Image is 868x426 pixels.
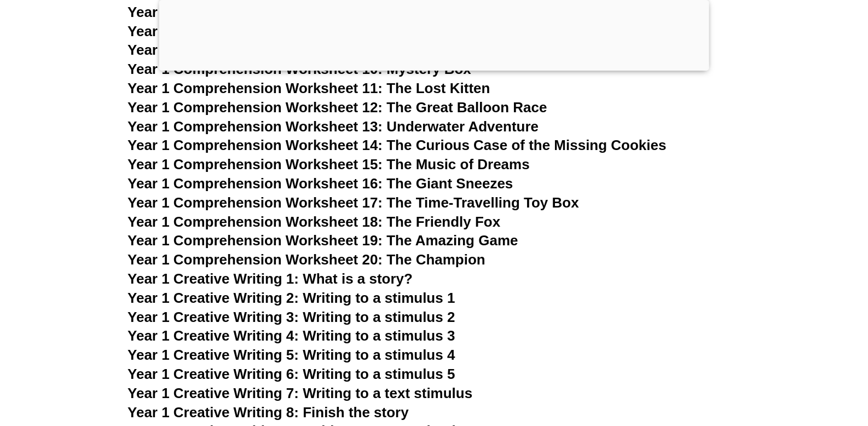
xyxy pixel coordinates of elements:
[128,23,477,39] a: Year 1 Comprehension Worksheet 8: Animal Parade
[128,347,455,363] a: Year 1 Creative Writing 5: Writing to a stimulus 4
[128,290,455,306] a: Year 1 Creative Writing 2: Writing to a stimulus 1
[128,42,578,58] a: Year 1 Comprehension Worksheet 9: Trip to [GEOGRAPHIC_DATA]
[128,309,455,325] a: Year 1 Creative Writing 3: Writing to a stimulus 2
[128,270,413,287] a: Year 1 Creative Writing 1: What is a story?
[128,4,496,20] a: Year 1 Comprehension Worksheet 7: Silly Science Day
[128,251,485,268] a: Year 1 Comprehension Worksheet 20: The Champion
[128,232,518,249] a: Year 1 Comprehension Worksheet 19: The Amazing Game
[128,175,513,192] a: Year 1 Comprehension Worksheet 16: The Giant Sneezes
[128,327,455,344] a: Year 1 Creative Writing 4: Writing to a stimulus 3
[128,80,490,96] a: Year 1 Comprehension Worksheet 11: The Lost Kitten
[128,214,500,230] a: Year 1 Comprehension Worksheet 18: The Friendly Fox
[128,156,530,172] a: Year 1 Comprehension Worksheet 15: The Music of Dreams
[128,385,472,401] a: Year 1 Creative Writing 7: Writing to a text stimulus
[128,99,547,116] a: Year 1 Comprehension Worksheet 12: The Great Balloon Race
[128,404,409,421] a: Year 1 Creative Writing 8: Finish the story
[128,366,455,382] a: Year 1 Creative Writing 6: Writing to a stimulus 5
[128,194,579,211] a: Year 1 Comprehension Worksheet 17: The Time-Travelling Toy Box
[128,118,539,135] a: Year 1 Comprehension Worksheet 13: Underwater Adventure
[686,303,868,426] iframe: Chat Widget
[128,137,666,153] a: Year 1 Comprehension Worksheet 14: The Curious Case of the Missing Cookies
[128,61,471,77] a: Year 1 Comprehension Worksheet 10: Mystery Box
